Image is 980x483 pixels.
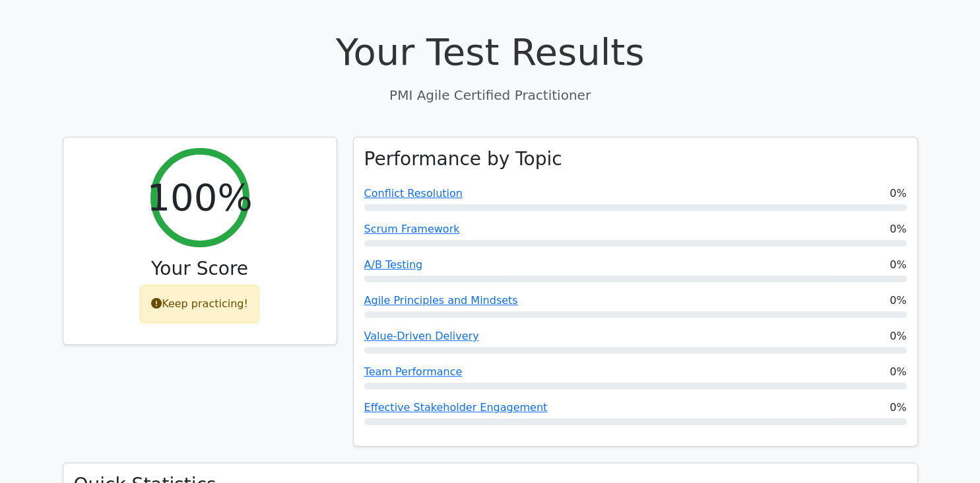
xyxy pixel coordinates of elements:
span: 0% [890,400,906,416]
span: 0% [890,186,906,202]
p: PMI Agile Certified Practitioner [63,85,918,105]
span: 0% [890,293,906,309]
span: 0% [890,257,906,273]
a: Value-Driven Delivery [364,330,479,342]
a: Conflict Resolution [364,187,463,200]
a: Agile Principles and Mindsets [364,294,518,307]
a: A/B Testing [364,258,423,271]
a: Team Performance [364,365,463,378]
h3: Your Score [74,258,326,280]
span: 0% [890,221,906,237]
span: 0% [890,328,906,344]
h2: 100% [147,175,252,219]
h1: Your Test Results [63,30,918,74]
span: 0% [890,364,906,380]
a: Effective Stakeholder Engagement [364,401,548,414]
div: Keep practicing! [140,285,259,323]
h3: Performance by Topic [364,148,562,170]
a: Scrum Framework [364,223,460,235]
